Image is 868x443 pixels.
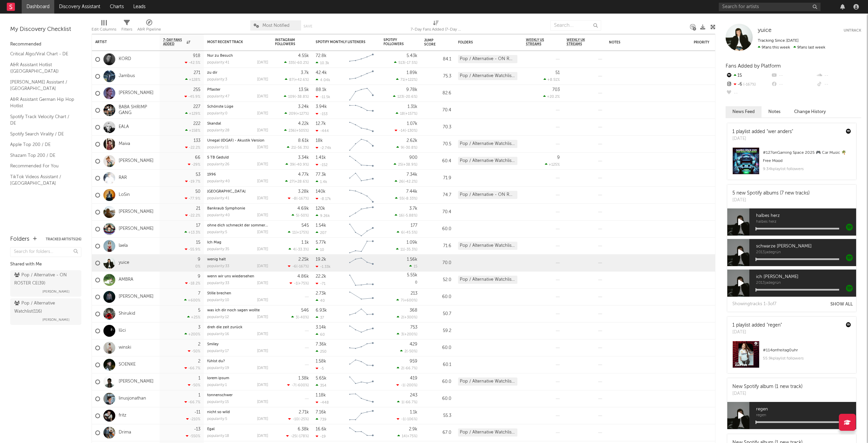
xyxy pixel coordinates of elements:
[398,163,402,167] span: 25
[458,55,517,63] div: Pop / Alternative - ON ROSTER CE (39)
[316,155,326,160] div: 1.41k
[567,38,592,46] span: Weekly UK Streams
[207,224,292,227] a: ohne dich schmeckt der sommer nur nach sand
[732,190,810,197] div: 5 new Spotify albums (7 new tracks)
[424,106,451,114] div: 70.4
[119,260,129,266] a: yuice
[297,112,308,116] span: +127 %
[409,155,417,160] div: 900
[119,413,126,419] a: fritz
[257,78,268,81] div: [DATE]
[400,112,404,116] span: 18
[119,345,131,351] a: winski
[262,23,290,28] span: Most Notified
[726,106,762,117] button: News Feed
[10,247,81,257] input: Search for folders...
[296,146,308,150] span: -56.3 %
[726,80,771,89] div: -6
[346,153,377,170] svg: Chart title
[207,105,268,109] div: Schönste Lüge
[257,95,268,98] div: [DATE]
[275,38,299,46] div: Instagram Followers
[10,96,75,110] a: A&R Assistant German Hip Hop Hotlist
[742,83,756,87] span: -167 %
[207,326,242,329] a: dreh die zeit zurück
[316,61,329,65] div: 10.3k
[316,172,326,177] div: 77.3k
[727,341,856,373] a: #114onfreitag0uhr55.9kplaylist followers
[207,207,268,210] div: Bankraub Symphonie
[411,25,461,34] div: 7-Day Fans Added (7-Day Fans Added)
[121,25,132,34] div: Filters
[543,94,560,99] div: +20.2 %
[10,173,75,187] a: TikTok Videos Assistant / [GEOGRAPHIC_DATA]
[609,40,677,44] div: Notes
[185,213,200,218] div: -22.2 %
[298,189,309,194] div: 3.28k
[316,139,323,143] div: 18k
[10,113,75,127] a: Spotify Track Velocity Chart / DE
[92,17,116,37] div: Edit Columns
[290,163,294,167] span: 39
[185,128,200,133] div: +158 %
[257,163,268,166] div: [DATE]
[296,129,308,133] span: +505 %
[10,152,75,159] a: Shazam Top 200 / DE
[316,105,327,109] div: 3.94k
[10,61,75,75] a: A&R Assistant Hotlist ([GEOGRAPHIC_DATA])
[407,172,417,177] div: 7.34k
[298,172,309,177] div: 4.77k
[316,95,330,99] div: -11.5k
[119,294,154,300] a: [PERSON_NAME]
[424,55,451,63] div: 84.1
[424,72,451,80] div: 75.3
[119,430,131,436] a: Drima
[316,189,325,194] div: 140k
[284,60,309,65] div: ( )
[257,146,268,149] div: [DATE]
[207,258,226,261] a: wenig halt
[407,71,417,75] div: 1.89k
[10,270,81,297] a: Pop / Alternative - ON ROSTER CE(39)[PERSON_NAME]
[193,105,200,109] div: 227
[185,60,200,65] div: -42.5 %
[544,77,560,82] div: +8.51 %
[119,277,133,283] a: AMBRA
[405,180,416,184] span: -42.2 %
[207,88,220,92] a: Pflaster
[297,206,309,211] div: 4.69k
[119,311,135,317] a: Shirukid
[424,38,441,47] div: Jump Score
[458,140,517,148] div: Pop / Alternative Watchlist (116)
[726,89,771,98] div: --
[727,147,856,180] a: #127onGaming Space 2025 🎮 Car Music 🌴Free Mood9.34kplaylist followers
[289,129,295,133] span: 236
[298,105,309,109] div: 3.24k
[694,40,721,44] div: Priority
[395,196,417,201] div: ( )
[758,27,771,34] a: yuice
[185,111,200,116] div: +129 %
[395,179,417,184] div: ( )
[10,50,75,58] a: Critical Algo/Viral Chart - DE
[207,122,221,126] a: Skandal
[550,20,601,31] input: Search...
[207,241,221,244] a: Ich Mag
[193,88,200,92] div: 255
[119,124,129,130] a: EALA
[719,3,821,11] input: Search for artists
[207,112,228,115] div: popularity: 0
[10,130,75,138] a: Spotify Search Virality / DE
[207,410,230,414] a: nicht so wild
[42,316,70,324] span: [PERSON_NAME]
[119,56,131,62] a: KORD
[346,136,377,153] svg: Chart title
[399,180,403,184] span: 26
[295,180,308,184] span: +28.6 %
[207,197,229,200] div: popularity: 41
[10,162,75,170] a: Recommended For You
[207,180,230,183] div: popularity: 40
[393,94,417,99] div: ( )
[407,122,417,126] div: 1.07k
[137,17,161,37] div: A&R Pipeline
